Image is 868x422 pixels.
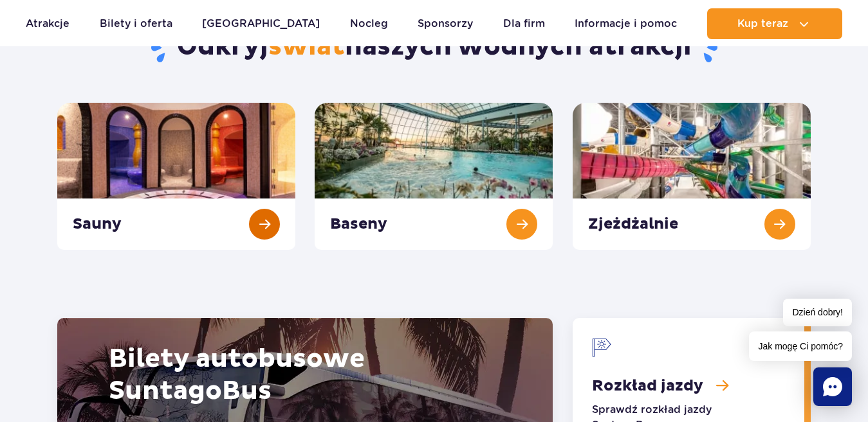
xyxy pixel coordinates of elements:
[268,31,345,63] span: świat
[109,375,222,407] span: Suntago
[350,8,388,39] a: Nocleg
[26,8,69,39] a: Atrakcje
[503,8,545,39] a: Dla firm
[57,103,295,250] a: Sauny
[813,367,852,406] div: Chat
[202,8,320,39] a: [GEOGRAPHIC_DATA]
[707,8,842,39] button: Kup teraz
[109,343,501,407] h2: Bilety autobusowe Bus
[737,18,788,30] span: Kup teraz
[575,8,677,39] a: Informacje i pomoc
[573,103,811,250] a: Zjeżdżalnie
[783,299,852,326] span: Dzień dobry!
[100,8,172,39] a: Bilety i oferta
[57,31,811,64] h2: Odkryj naszych wodnych atrakcji
[315,103,553,250] a: Baseny
[749,331,852,361] span: Jak mogę Ci pomóc?
[418,8,473,39] a: Sponsorzy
